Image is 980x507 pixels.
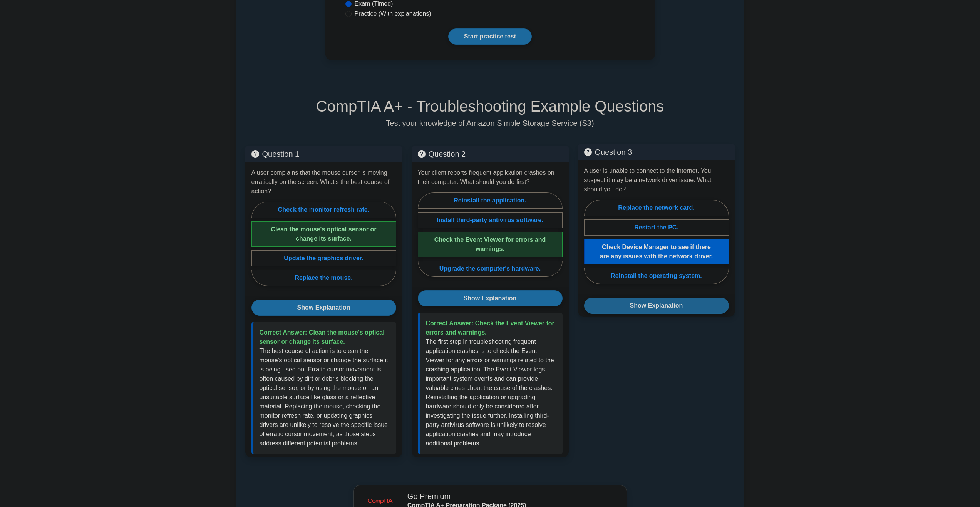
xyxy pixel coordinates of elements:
[584,147,729,157] h5: Question 3
[245,97,735,115] h5: CompTIA A+ - Troubleshooting Example Questions
[245,119,735,128] p: Test your knowledge of Amazon Simple Storage Service (S3)
[418,212,563,228] label: Install third-party antivirus software.
[584,298,729,314] button: Show Explanation
[418,168,563,187] p: Your client reports frequent application crashes on their computer. What should you do first?
[251,149,396,159] h5: Question 1
[584,166,729,194] p: A user is unable to connect to the internet. You suspect it may be a network driver issue. What s...
[251,168,396,196] p: A user complains that the mouse cursor is moving erratically on the screen. What's the best cours...
[251,270,396,286] label: Replace the mouse.
[251,221,396,247] label: Clean the mouse's optical sensor or change its surface.
[251,300,396,316] button: Show Explanation
[251,250,396,266] label: Update the graphics driver.
[426,337,556,448] p: The first step in troubleshooting frequent application crashes is to check the Event Viewer for a...
[418,232,563,257] label: Check the Event Viewer for errors and warnings.
[584,268,729,284] label: Reinstall the operating system.
[418,192,563,209] label: Reinstall the application.
[584,219,729,236] label: Restart the PC.
[584,239,729,264] label: Check Device Manager to see if there are any issues with the network driver.
[260,346,390,448] p: The best course of action is to clean the mouse's optical sensor or change the surface it is bein...
[448,28,532,45] a: Start practice test
[251,202,396,218] label: Check the monitor refresh rate.
[355,9,431,18] label: Practice (With explanations)
[418,149,563,159] h5: Question 2
[418,290,563,306] button: Show Explanation
[418,261,563,277] label: Upgrade the computer's hardware.
[260,329,385,345] span: Correct Answer: Clean the mouse's optical sensor or change its surface.
[584,200,729,216] label: Replace the network card.
[426,320,554,336] span: Correct Answer: Check the Event Viewer for errors and warnings.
